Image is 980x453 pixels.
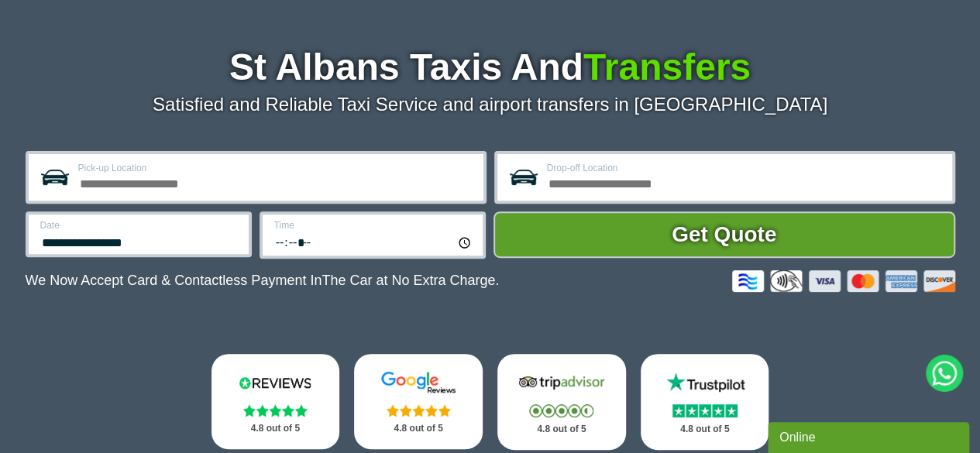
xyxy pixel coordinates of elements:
label: Drop-off Location [547,163,943,173]
h1: St Albans Taxis And [26,49,955,86]
p: 4.8 out of 5 [229,419,323,438]
button: Get Quote [493,211,955,258]
p: We Now Accept Card & Contactless Payment In [26,273,500,289]
img: Stars [387,404,451,417]
p: Satisfied and Reliable Taxi Service and airport transfers in [GEOGRAPHIC_DATA] [26,94,955,115]
img: Credit And Debit Cards [732,270,955,292]
a: Google Stars 4.8 out of 5 [354,354,483,449]
label: Date [40,221,239,230]
img: Reviews.io [229,371,322,394]
a: Tripadvisor Stars 4.8 out of 5 [497,354,626,450]
span: The Car at No Extra Charge. [322,273,499,288]
img: Trustpilot [658,371,751,394]
img: Stars [672,404,738,417]
label: Time [274,221,473,230]
img: Stars [529,404,593,417]
p: 4.8 out of 5 [658,420,752,439]
p: 4.8 out of 5 [514,420,609,439]
p: 4.8 out of 5 [371,419,466,438]
a: Trustpilot Stars 4.8 out of 5 [641,354,769,450]
span: Transfers [583,46,751,88]
img: Tripadvisor [515,371,608,394]
img: Google [372,371,465,394]
a: Reviews.io Stars 4.8 out of 5 [211,354,340,449]
img: Stars [243,404,308,417]
label: Pick-up Location [78,163,474,173]
iframe: chat widget [768,419,972,453]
